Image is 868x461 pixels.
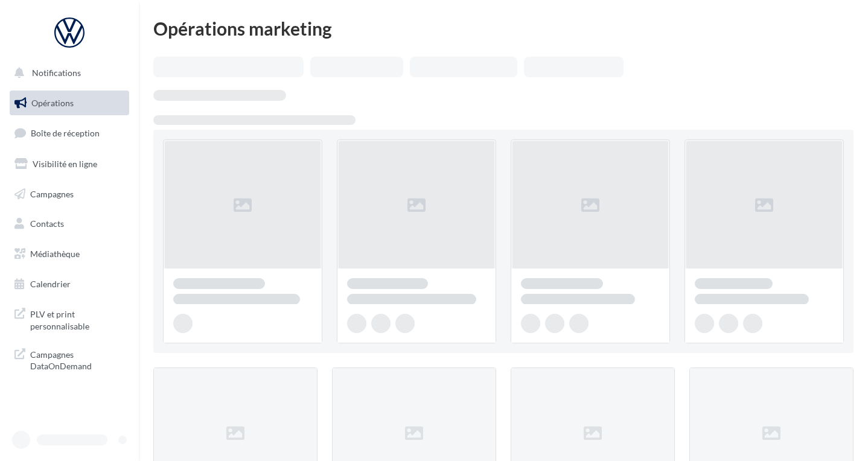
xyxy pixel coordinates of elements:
span: PLV et print personnalisable [30,306,124,332]
span: Campagnes DataOnDemand [30,346,124,372]
a: Visibilité en ligne [7,151,132,177]
a: Campagnes [7,182,132,207]
a: Boîte de réception [7,120,132,146]
a: Campagnes DataOnDemand [7,342,132,377]
span: Boîte de réception [31,128,100,138]
span: Notifications [32,68,81,78]
span: Visibilité en ligne [33,159,97,169]
span: Contacts [30,218,64,229]
a: PLV et print personnalisable [7,301,132,337]
span: Médiathèque [30,249,80,259]
div: Opérations marketing [153,19,854,37]
span: Campagnes [30,188,74,199]
span: Calendrier [30,279,71,289]
button: Notifications [7,60,127,86]
span: Opérations [31,98,74,108]
a: Calendrier [7,272,132,297]
a: Médiathèque [7,241,132,267]
a: Opérations [7,91,132,116]
a: Contacts [7,211,132,237]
